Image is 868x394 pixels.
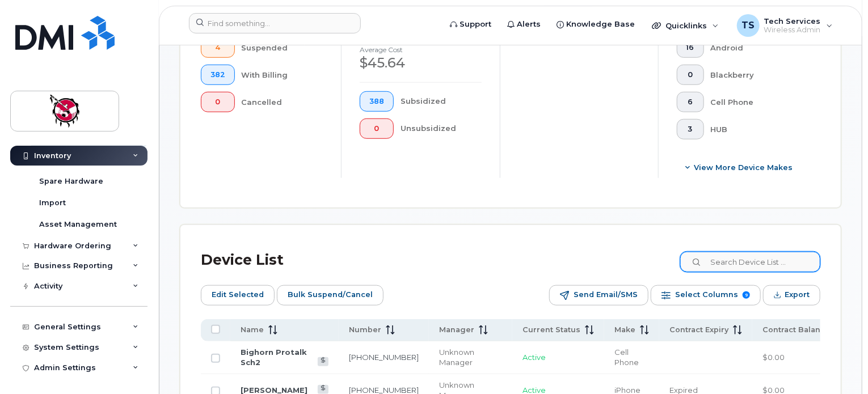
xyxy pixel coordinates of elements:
[711,37,803,58] div: Android
[401,118,482,139] div: Unsubsidized
[523,353,546,362] span: Active
[677,65,704,85] button: 0
[819,345,859,385] iframe: Messenger Launcher
[764,26,821,35] span: Wireless Admin
[680,252,820,272] input: Search Device List ...
[201,285,275,306] button: Edit Selected
[686,98,694,107] span: 6
[669,325,728,335] span: Contract Expiry
[210,98,225,107] span: 0
[242,92,323,112] div: Cancelled
[549,13,643,36] a: Knowledge Base
[523,325,580,335] span: Current Status
[201,37,235,58] button: 4
[201,245,284,275] div: Device List
[349,353,419,362] a: [PHONE_NUMBER]
[711,92,803,112] div: Cell Phone
[241,348,307,367] a: Bighorn Protalk Sch2
[349,325,381,335] span: Number
[288,286,373,303] span: Bulk Suspend/Cancel
[677,158,802,178] button: View More Device Makes
[189,13,361,33] input: Find something...
[460,19,491,30] span: Support
[764,16,821,26] span: Tech Services
[686,125,694,134] span: 3
[675,286,738,303] span: Select Columns
[614,348,639,367] span: Cell Phone
[439,347,502,368] div: Unknown Manager
[318,357,328,366] a: View Last Bill
[212,286,264,303] span: Edit Selected
[743,291,750,299] span: 9
[677,119,704,139] button: 3
[785,286,810,303] span: Export
[763,285,820,306] button: Export
[210,70,225,79] span: 382
[677,37,704,58] button: 16
[566,19,635,30] span: Knowledge Base
[517,19,541,30] span: Alerts
[574,286,638,303] span: Send Email/SMS
[499,13,549,36] a: Alerts
[242,37,323,58] div: Suspended
[241,325,264,335] span: Name
[644,14,727,37] div: Quicklinks
[614,325,635,335] span: Make
[401,91,482,112] div: Subsidized
[439,325,474,335] span: Manager
[201,65,235,85] button: 382
[277,285,384,306] button: Bulk Suspend/Cancel
[318,385,328,393] a: View Last Bill
[677,92,704,112] button: 6
[741,19,755,32] span: TS
[360,91,394,112] button: 388
[549,285,648,306] button: Send Email/SMS
[360,118,394,139] button: 0
[762,353,785,362] span: $0.00
[369,124,384,133] span: 0
[694,162,793,173] span: View More Device Makes
[729,14,841,37] div: Tech Services
[369,97,384,106] span: 388
[242,65,323,85] div: With Billing
[711,65,803,85] div: Blackberry
[442,13,499,36] a: Support
[686,43,694,52] span: 16
[651,285,761,306] button: Select Columns 9
[665,21,707,30] span: Quicklinks
[201,92,235,112] button: 0
[360,53,481,73] div: $45.64
[210,43,225,52] span: 4
[360,46,481,53] h4: Average cost
[711,119,803,139] div: HUB
[762,325,830,335] span: Contract Balance
[686,70,694,79] span: 0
